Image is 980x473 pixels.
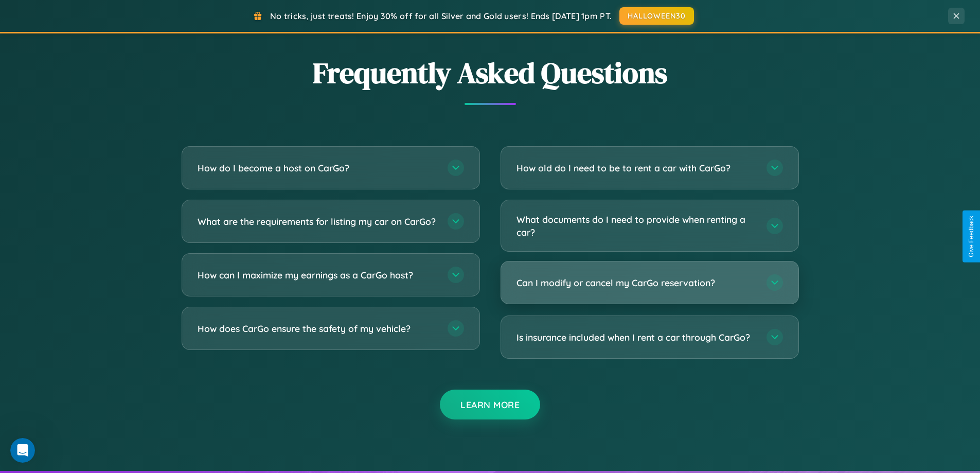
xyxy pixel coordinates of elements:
[619,7,694,25] button: HALLOWEEN30
[270,11,612,21] span: No tricks, just treats! Enjoy 30% off for all Silver and Gold users! Ends [DATE] 1pm PT.
[440,390,540,419] button: Learn More
[516,331,756,344] h3: Is insurance included when I rent a car through CarGo?
[516,162,756,174] h3: How old do I need to be to rent a car with CarGo?
[198,162,437,174] h3: How do I become a host on CarGo?
[968,216,975,257] div: Give Feedback
[198,269,437,282] h3: How can I maximize my earnings as a CarGo host?
[198,322,437,335] h3: How does CarGo ensure the safety of my vehicle?
[516,213,756,238] h3: What documents do I need to provide when renting a car?
[10,438,35,463] iframe: Intercom live chat
[198,215,437,228] h3: What are the requirements for listing my car on CarGo?
[182,53,799,93] h2: Frequently Asked Questions
[516,276,756,289] h3: Can I modify or cancel my CarGo reservation?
